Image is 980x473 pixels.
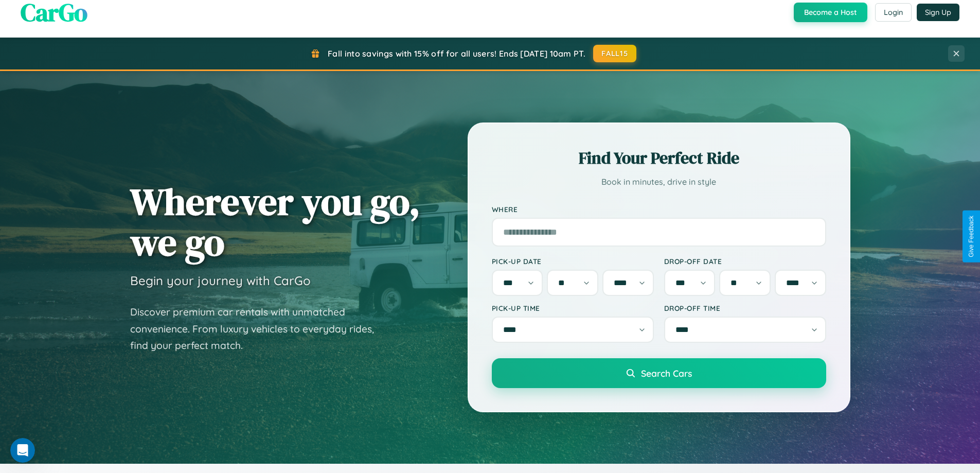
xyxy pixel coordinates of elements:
[641,367,692,379] span: Search Cars
[968,216,975,257] div: Give Feedback
[794,3,867,22] button: Become a Host
[664,257,826,266] label: Drop-off Date
[130,181,420,262] h1: Wherever you go, we go
[328,48,585,59] span: Fall into savings with 15% off for all users! Ends [DATE] 10am PT.
[492,304,654,312] label: Pick-up Time
[492,147,826,169] h2: Find Your Perfect Ride
[917,4,959,21] button: Sign Up
[492,205,826,214] label: Where
[875,3,912,22] button: Login
[492,358,826,388] button: Search Cars
[130,273,311,288] h3: Begin your journey with CarGo
[593,45,636,62] button: FALL15
[130,304,387,354] p: Discover premium car rentals with unmatched convenience. From luxury vehicles to everyday rides, ...
[10,438,35,463] iframe: Intercom live chat
[492,257,654,266] label: Pick-up Date
[492,174,826,189] p: Book in minutes, drive in style
[664,304,826,312] label: Drop-off Time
